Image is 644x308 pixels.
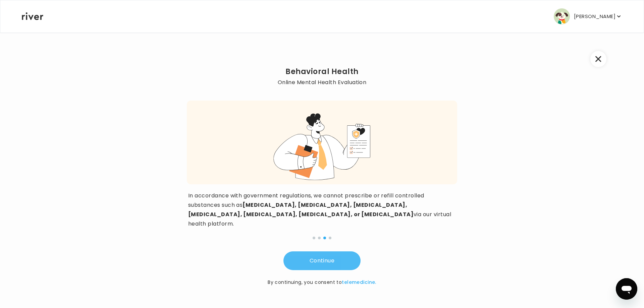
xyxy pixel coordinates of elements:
img: user avatar [554,8,570,24]
a: telemedicine. [342,279,376,286]
p: In accordance with government regulations, we cannot prescribe or refill controlled substances su... [188,191,456,229]
button: Continue [283,251,361,270]
strong: [MEDICAL_DATA], [MEDICAL_DATA], [MEDICAL_DATA], [MEDICAL_DATA], [MEDICAL_DATA], [MEDICAL_DATA], o... [188,201,414,218]
p: [PERSON_NAME] [574,12,615,21]
p: By continuing, you consent to [268,278,376,286]
h2: Behavioral Health [187,67,457,76]
button: user avatar[PERSON_NAME] [554,8,622,24]
img: visit complete graphic [268,107,376,184]
iframe: Button to launch messaging window [616,278,637,300]
p: Online Mental Health Evaluation [187,78,457,87]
